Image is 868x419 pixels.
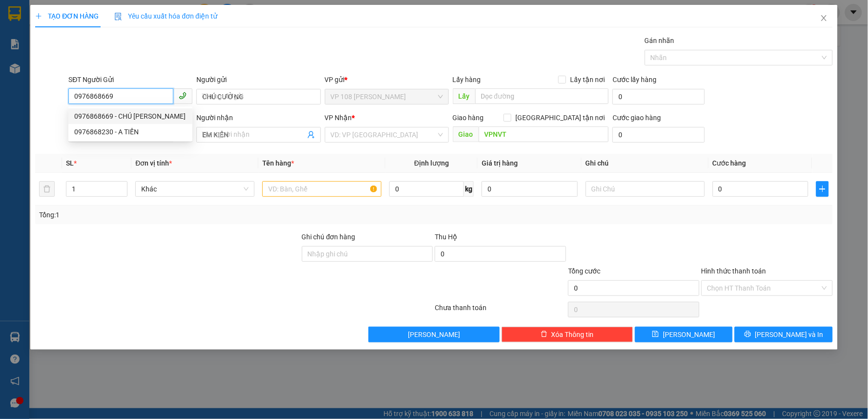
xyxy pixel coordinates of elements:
[35,13,42,20] span: plus
[453,114,484,122] span: Giao hàng
[74,111,187,122] div: 0976868669 - CHÚ [PERSON_NAME]
[408,329,460,340] span: [PERSON_NAME]
[613,89,705,105] input: Cước lấy hàng
[613,114,661,122] label: Cước giao hàng
[479,126,609,142] input: Dọc đường
[39,209,335,220] div: Tổng: 1
[68,124,192,140] div: 0976868230 - A TIẾN
[66,159,74,167] span: SL
[179,92,187,100] span: phone
[482,181,578,197] input: 0
[613,76,656,84] label: Cước lấy hàng
[196,74,320,85] div: Người gửi
[262,159,294,167] span: Tên hàng
[114,12,217,20] span: Yêu cầu xuất hóa đơn điện tử
[325,114,352,122] span: VP Nhận
[541,331,548,338] span: delete
[817,185,828,193] span: plus
[568,267,600,275] span: Tổng cước
[635,327,733,342] button: save[PERSON_NAME]
[816,181,828,197] button: plus
[820,14,828,22] span: close
[302,246,433,262] input: Ghi chú đơn hàng
[755,329,824,340] span: [PERSON_NAME] và In
[435,233,457,241] span: Thu Hộ
[645,37,675,44] label: Gán nhãn
[502,327,633,342] button: deleteXóa Thông tin
[744,331,751,338] span: printer
[68,108,192,124] div: 0976868669 - CHÚ CƯỜNG
[325,74,449,85] div: VP gửi
[701,267,766,275] label: Hình thức thanh toán
[307,131,315,139] span: user-add
[453,88,475,104] span: Lấy
[551,329,594,340] span: Xóa Thông tin
[414,159,449,167] span: Định lượng
[453,126,479,142] span: Giao
[302,233,356,241] label: Ghi chú đơn hàng
[511,112,609,123] span: [GEOGRAPHIC_DATA] tận nơi
[141,182,249,196] span: Khác
[262,181,381,197] input: VD: Bàn, Ghế
[368,327,500,342] button: [PERSON_NAME]
[331,89,443,104] span: VP 108 Lê Hồng Phong - Vũng Tàu
[652,331,659,338] span: save
[39,181,55,197] button: delete
[663,329,715,340] span: [PERSON_NAME]
[735,327,833,342] button: printer[PERSON_NAME] và In
[35,12,99,20] span: TẠO ĐƠN HÀNG
[453,76,481,84] span: Lấy hàng
[586,181,705,197] input: Ghi Chú
[114,13,122,21] img: icon
[482,159,518,167] span: Giá trị hàng
[613,127,705,143] input: Cước giao hàng
[196,112,320,123] div: Người nhận
[434,302,567,319] div: Chưa thanh toán
[810,5,838,32] button: Close
[68,74,192,85] div: SĐT Người Gửi
[713,159,746,167] span: Cước hàng
[566,74,609,85] span: Lấy tận nơi
[475,88,609,104] input: Dọc đường
[582,154,709,173] th: Ghi chú
[74,126,187,137] div: 0976868230 - A TIẾN
[135,159,172,167] span: Đơn vị tính
[464,181,474,197] span: kg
